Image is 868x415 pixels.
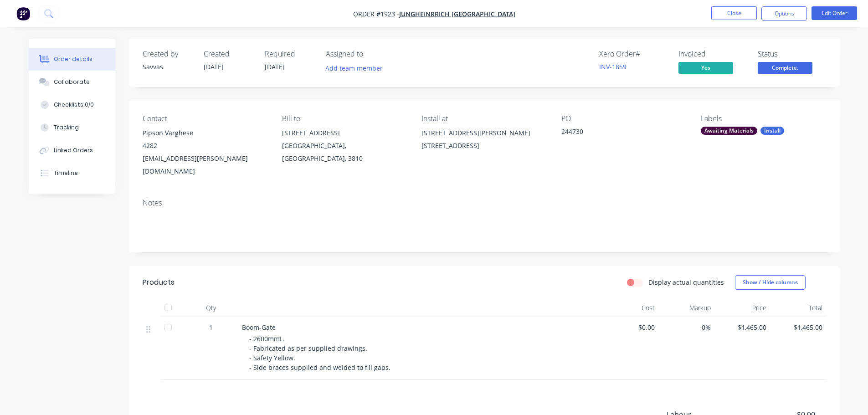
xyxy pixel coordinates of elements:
div: [EMAIL_ADDRESS][PERSON_NAME][DOMAIN_NAME] [143,152,267,178]
div: Notes [143,199,826,207]
div: Bill to [282,114,407,123]
span: Complete. [758,62,812,73]
div: PO [561,114,686,123]
div: Install at [421,114,546,123]
div: Invoiced [678,50,747,58]
div: Checklists 0/0 [54,101,94,109]
span: Boom-Gate [242,323,276,332]
button: Options [761,6,807,21]
div: Tracking [54,123,79,132]
div: Savvas [143,62,193,72]
span: - 2600mmL. - Fabricated as per supplied drawings. - Safety Yellow. - Side braces supplied and wel... [249,334,390,372]
div: [STREET_ADDRESS] [282,127,407,139]
span: [DATE] [204,62,224,71]
span: $1,465.00 [718,323,767,332]
div: Order details [54,55,92,63]
button: Add team member [326,62,388,74]
span: 0% [662,323,711,332]
div: [STREET_ADDRESS][PERSON_NAME] [421,127,546,139]
span: [DATE] [265,62,285,71]
div: [STREET_ADDRESS][GEOGRAPHIC_DATA], [GEOGRAPHIC_DATA], 3810 [282,127,407,165]
img: Factory [16,7,30,20]
div: 244730 [561,127,675,139]
div: [STREET_ADDRESS] [421,139,546,152]
div: Linked Orders [54,146,93,154]
span: Order #1923 - [353,10,399,18]
button: Checklists 0/0 [29,93,115,116]
div: Awaiting Materials [701,127,757,135]
button: Complete. [758,62,812,76]
button: Show / Hide columns [735,275,806,290]
button: Collaborate [29,71,115,93]
div: 4282 [143,139,267,152]
span: 1 [209,323,213,332]
span: $1,465.00 [774,323,822,332]
div: Xero Order # [599,50,668,58]
div: Pipson Varghese [143,127,267,139]
div: Products [143,277,175,288]
div: Assigned to [326,50,417,58]
div: Cost [603,299,659,317]
div: Qty [184,299,238,317]
button: Tracking [29,116,115,139]
a: Jungheinrrich [GEOGRAPHIC_DATA] [399,10,515,18]
div: Install [760,127,784,135]
button: Timeline [29,162,115,184]
div: Price [714,299,770,317]
button: Add team member [320,62,387,74]
span: Yes [678,62,733,73]
button: Order details [29,48,115,71]
div: [STREET_ADDRESS][PERSON_NAME][STREET_ADDRESS] [421,127,546,156]
div: Markup [658,299,714,317]
div: Created [204,50,254,58]
span: $0.00 [606,323,655,332]
button: Close [711,6,757,20]
div: Contact [143,114,267,123]
div: Status [758,50,826,58]
div: Pipson Varghese4282[EMAIL_ADDRESS][PERSON_NAME][DOMAIN_NAME] [143,127,267,178]
div: Collaborate [54,78,90,86]
div: Labels [701,114,826,123]
button: Edit Order [812,6,857,20]
div: [GEOGRAPHIC_DATA], [GEOGRAPHIC_DATA], 3810 [282,139,407,165]
label: Display actual quantities [648,277,724,287]
div: Timeline [54,169,78,177]
div: Total [770,299,826,317]
a: INV-1859 [599,62,627,71]
div: Required [265,50,315,58]
button: Linked Orders [29,139,115,162]
div: Created by [143,50,193,58]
